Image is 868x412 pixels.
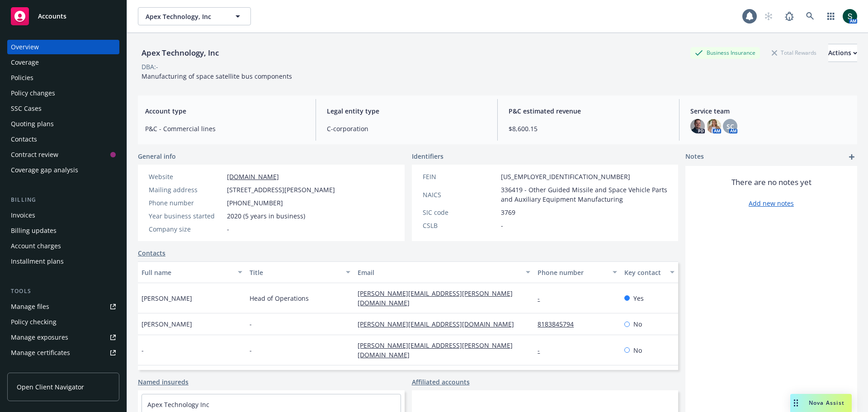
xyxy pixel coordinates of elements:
img: photo [707,119,721,133]
a: Report a Bug [780,7,798,25]
a: Quoting plans [7,117,119,131]
div: Manage claims [11,361,57,375]
span: P&C estimated revenue [509,106,668,116]
div: Account charges [11,239,61,253]
span: Accounts [38,13,66,20]
span: - [227,224,229,234]
div: DBA: - [142,62,158,71]
span: Identifiers [412,152,443,161]
button: Apex Technology, Inc [138,7,251,25]
a: Affiliated accounts [412,377,470,387]
div: Phone number [149,198,223,208]
div: Website [149,172,223,181]
button: Phone number [534,261,620,283]
a: [PERSON_NAME][EMAIL_ADDRESS][PERSON_NAME][DOMAIN_NAME] [358,341,513,359]
span: No [633,319,642,329]
span: C-corporation [327,124,486,133]
div: Business Insurance [690,47,760,58]
div: Total Rewards [767,47,821,58]
span: P&C - Commercial lines [145,124,305,133]
span: [US_EMPLOYER_IDENTIFICATION_NUMBER] [501,172,630,181]
div: Actions [828,44,857,62]
button: Actions [828,44,857,62]
a: Contract review [7,147,119,162]
div: Phone number [538,268,607,277]
span: - [501,221,503,230]
a: Apex Technology Inc [147,400,209,409]
span: Legal entity type [327,106,486,116]
button: Email [354,261,534,283]
span: [STREET_ADDRESS][PERSON_NAME] [227,185,335,194]
a: Named insureds [138,377,189,387]
a: Manage files [7,299,119,314]
span: Open Client Navigator [17,382,84,392]
img: photo [843,9,857,24]
div: Tools [7,287,119,296]
div: Key contact [624,268,665,277]
div: Title [250,268,340,277]
span: - [142,346,144,355]
span: Yes [633,294,644,303]
a: Billing updates [7,223,119,238]
div: Invoices [11,208,35,223]
a: SSC Cases [7,101,119,116]
div: Coverage gap analysis [11,163,78,177]
a: [PERSON_NAME][EMAIL_ADDRESS][DOMAIN_NAME] [358,320,521,328]
a: Policy checking [7,315,119,329]
a: Add new notes [749,199,794,208]
a: Account charges [7,239,119,253]
a: - [538,294,547,303]
span: 336419 - Other Guided Missile and Space Vehicle Parts and Auxiliary Equipment Manufacturing [501,185,668,204]
div: Contacts [11,132,37,147]
span: General info [138,152,176,161]
img: photo [690,119,705,133]
div: Contract review [11,147,58,162]
a: Switch app [822,7,840,25]
div: Billing updates [11,223,57,238]
span: No [633,346,642,355]
a: Accounts [7,4,119,29]
div: Coverage [11,55,39,70]
button: Nova Assist [790,394,852,412]
a: [PERSON_NAME][EMAIL_ADDRESS][PERSON_NAME][DOMAIN_NAME] [358,289,513,307]
span: $8,600.15 [509,124,668,133]
a: 8183845794 [538,320,581,328]
a: Invoices [7,208,119,223]
button: Full name [138,261,246,283]
span: 2020 (5 years in business) [227,211,305,221]
a: Manage certificates [7,346,119,360]
span: [PERSON_NAME] [142,319,192,329]
div: Apex Technology, Inc [138,47,222,59]
a: Start snowing [759,7,778,25]
a: Overview [7,40,119,54]
div: Policies [11,71,33,85]
a: Policies [7,71,119,85]
span: - [250,346,252,355]
span: Nova Assist [809,399,844,407]
div: Mailing address [149,185,223,194]
div: Billing [7,195,119,204]
div: CSLB [423,221,497,230]
div: Email [358,268,520,277]
div: Drag to move [790,394,802,412]
span: SC [726,122,734,131]
a: - [538,346,547,355]
span: [PHONE_NUMBER] [227,198,283,208]
div: Manage files [11,299,49,314]
span: There are no notes yet [731,177,811,188]
a: Installment plans [7,254,119,269]
div: FEIN [423,172,497,181]
span: - [250,319,252,329]
div: SIC code [423,208,497,217]
div: NAICS [423,190,497,199]
span: Account type [145,106,305,116]
a: Coverage gap analysis [7,163,119,177]
a: add [846,152,857,162]
a: Manage exposures [7,330,119,345]
div: Company size [149,224,223,234]
div: Year business started [149,211,223,221]
div: Policy checking [11,315,57,329]
a: Coverage [7,55,119,70]
span: Manufacturing of space satellite bus components [142,72,292,81]
a: Policy changes [7,86,119,100]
